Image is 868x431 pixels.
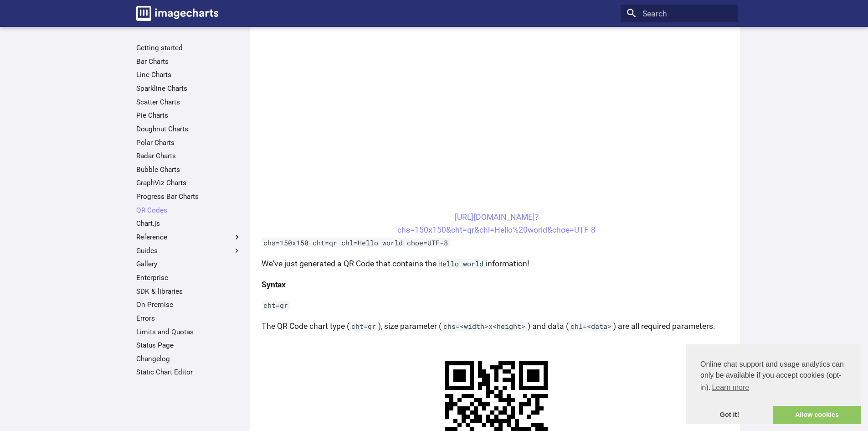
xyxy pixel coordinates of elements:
a: Doughnut Charts [136,125,241,134]
a: Progress Bar Charts [136,192,241,201]
a: allow cookies [773,406,861,424]
a: dismiss cookie message [686,406,773,424]
a: Image-Charts documentation [132,2,222,25]
a: Changelog [136,354,241,363]
span: Online chat support and usage analytics can only be available if you accept cookies (opt-in). [700,359,846,395]
a: Chart.js [136,219,241,228]
p: We've just generated a QR Code that contains the information! [262,257,732,270]
input: Search [621,5,738,23]
a: Line Charts [136,70,241,79]
a: Sparkline Charts [136,84,241,93]
a: Polar Charts [136,138,241,147]
h4: Syntax [262,278,732,291]
a: Enterprise [136,273,241,282]
a: Bubble Charts [136,165,241,174]
a: Static Chart Editor [136,368,241,377]
code: cht=qr [262,301,290,310]
a: learn more about cookies [710,381,750,395]
a: SDK & libraries [136,287,241,296]
a: GraphViz Charts [136,178,241,187]
img: logo [136,6,218,21]
code: Hello world [437,259,486,268]
p: The QR Code chart type ( ), size parameter ( ) and data ( ) are all required parameters. [262,320,732,332]
a: Errors [136,314,241,323]
code: chs=150x150 cht=qr chl=Hello world choe=UTF-8 [262,238,450,247]
a: Getting started [136,43,241,52]
a: Pie Charts [136,111,241,120]
a: Radar Charts [136,151,241,161]
div: cookieconsent [686,344,861,424]
a: QR Codes [136,206,241,215]
a: On Premise [136,300,241,309]
a: Limits and Quotas [136,327,241,337]
a: Bar Charts [136,57,241,66]
code: chl=<data> [569,322,614,331]
code: cht=qr [349,322,378,331]
a: Status Page [136,341,241,350]
label: Guides [136,246,241,255]
a: [URL][DOMAIN_NAME]?chs=150x150&cht=qr&chl=Hello%20world&choe=UTF-8 [397,213,596,234]
label: Reference [136,233,241,242]
a: Gallery [136,260,241,269]
a: Scatter Charts [136,98,241,107]
code: chs=<width>x<height> [442,322,528,331]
